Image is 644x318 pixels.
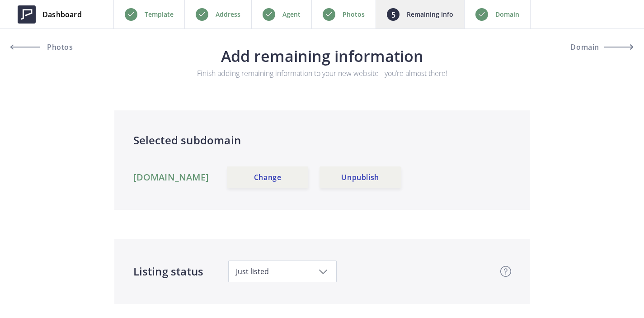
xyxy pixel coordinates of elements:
img: question [500,266,511,277]
p: Address [216,9,240,20]
p: Domain [495,9,519,20]
p: Template [145,9,174,20]
a: [DOMAIN_NAME] [133,172,209,183]
h4: Selected subdomain [133,132,511,148]
span: Dashboard [42,9,82,20]
h3: Add remaining information [13,48,631,64]
span: Photos [45,43,73,51]
p: Agent [282,9,301,20]
a: Dashboard [11,1,89,28]
p: Finish adding remaining information to your new website - you’re almost there! [171,68,473,79]
span: Just listed [236,266,329,276]
button: Domain [552,36,633,58]
p: Remaining info [407,9,453,20]
a: Change [227,166,308,188]
p: Photos [343,9,365,20]
a: Unpublish [320,166,401,188]
span: Domain [570,43,599,51]
a: Photos [11,36,92,58]
h4: Listing status [133,263,204,280]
